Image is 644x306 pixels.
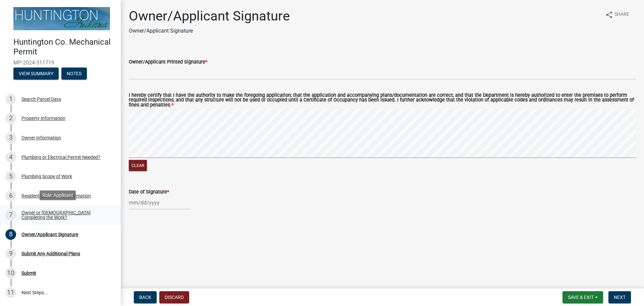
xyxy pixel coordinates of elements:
[40,190,76,200] div: Role: Applicant
[5,287,16,298] div: 11
[129,8,290,24] h1: Owner/Applicant Signature
[129,196,190,210] input: mm/dd/yyyy
[5,190,16,201] div: 6
[5,152,16,163] div: 4
[61,71,87,77] wm-modal-confirm: Notes
[21,251,80,256] div: Submit Any Additional Plans
[13,37,115,57] h4: Huntington Co. Mechanical Permit
[5,94,16,104] div: 1
[134,291,157,303] button: Back
[129,27,290,35] p: Owner/Applicant Signature
[129,60,207,64] label: Owner/Applicant Printed Signature
[5,229,16,240] div: 8
[21,116,65,121] div: Property Information
[5,113,16,124] div: 2
[5,210,16,220] div: 7
[13,68,59,80] button: View Summary
[605,11,613,19] i: share
[5,248,16,259] div: 9
[159,291,189,303] button: Discard
[139,295,151,300] span: Back
[5,268,16,278] div: 10
[5,132,16,143] div: 3
[614,11,629,19] span: Share
[21,210,110,220] div: Owner or [DEMOGRAPHIC_DATA] Completing the Work?
[608,291,631,303] button: Next
[13,7,110,30] img: Huntington County, Indiana
[21,135,61,140] div: Owner Information
[21,232,78,237] div: Owner/Applicant Signature
[21,155,100,160] div: Plumbing or Electrical Permit Needed?
[568,295,594,300] span: Save & Exit
[61,68,87,80] button: Notes
[5,171,16,182] div: 5
[614,295,626,300] span: Next
[129,93,636,107] label: I hereby certify that I have the authority to make the foregoing application; that the applicatio...
[21,271,36,275] div: Submit
[21,193,91,198] div: Residential Plumbing Information
[13,71,59,77] wm-modal-confirm: Summary
[13,59,107,66] span: MP-2024-311719
[129,160,147,171] button: Clear
[21,97,61,101] div: Search Parcel Data
[129,190,169,194] label: Date of Signature
[21,174,72,179] div: Plumbing Scope of Work
[562,291,603,303] button: Save & Exit
[600,8,635,21] button: shareShare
